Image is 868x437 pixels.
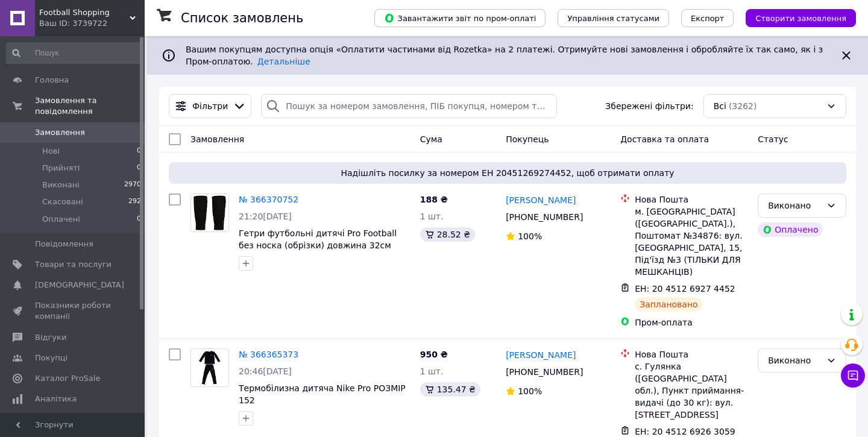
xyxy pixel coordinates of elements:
[506,349,576,361] a: [PERSON_NAME]
[420,212,444,221] span: 1 шт.
[190,193,229,232] a: Фото товару
[714,100,726,112] span: Всі
[35,394,77,404] span: Аналітика
[503,209,585,225] div: [PHONE_NUMBER]
[190,134,244,144] span: Замовлення
[518,386,542,396] span: 100%
[35,127,85,138] span: Замовлення
[42,146,60,157] span: Нові
[124,180,141,190] span: 2970
[635,316,748,329] div: Пром-оплата
[691,14,725,23] span: Експорт
[239,383,406,405] a: Термобілизна дитяча Nike Pro РОЗМІР 152
[239,228,397,262] a: Гетри футбольні дитячі Pro Football без носка (обрізки) довжина 32см ЧОРНІ
[192,100,228,112] span: Фільтри
[635,360,748,421] div: с. Гулянка ([GEOGRAPHIC_DATA] обл.), Пункт приймання-видачі (до 30 кг): вул. [STREET_ADDRESS]
[420,382,480,397] div: 135.47 ₴
[35,75,69,86] span: Головна
[42,214,80,225] span: Оплачені
[620,134,709,144] span: Доставка та оплата
[755,14,846,23] span: Створити замовлення
[605,100,693,112] span: Збережені фільтри:
[42,180,80,190] span: Виконані
[768,199,822,212] div: Виконано
[39,18,145,29] div: Ваш ID: 3739722
[197,349,222,386] img: Фото товару
[420,366,444,376] span: 1 шт.
[384,13,536,24] span: Завантажити звіт по пром-оплаті
[734,13,856,22] a: Створити замовлення
[137,214,141,225] span: 0
[35,353,68,363] span: Покупці
[635,206,748,278] div: м. [GEOGRAPHIC_DATA] ([GEOGRAPHIC_DATA].), Поштомат №34876: вул. [GEOGRAPHIC_DATA], 15, Під'їзд №...
[181,11,303,25] h1: Список замовлень
[239,212,292,221] span: 21:20[DATE]
[420,227,475,242] div: 28.52 ₴
[35,332,66,343] span: Відгуки
[6,42,142,64] input: Пошук
[567,14,659,23] span: Управління статусами
[239,350,298,359] a: № 366365373
[42,196,83,207] span: Скасовані
[239,195,298,204] a: № 366370752
[35,239,93,250] span: Повідомлення
[137,163,141,174] span: 0
[420,350,448,359] span: 950 ₴
[518,231,542,241] span: 100%
[506,134,549,144] span: Покупець
[758,222,823,237] div: Оплачено
[35,280,124,291] span: [DEMOGRAPHIC_DATA]
[186,45,823,66] span: Вашим покупцям доступна опція «Оплатити частинами від Rozetka» на 2 платежі. Отримуйте нові замов...
[128,196,141,207] span: 292
[635,193,748,206] div: Нова Пошта
[35,373,100,384] span: Каталог ProSale
[503,363,585,380] div: [PHONE_NUMBER]
[635,284,735,294] span: ЕН: 20 4512 6927 4452
[35,300,112,322] span: Показники роботи компанії
[635,297,703,312] div: Заплановано
[191,194,228,231] img: Фото товару
[35,95,145,117] span: Замовлення та повідомлення
[420,195,448,204] span: 188 ₴
[374,9,546,27] button: Завантажити звіт по пром-оплаті
[841,363,865,388] button: Чат з покупцем
[137,146,141,157] span: 0
[39,7,130,18] span: Football Shopping
[239,366,292,376] span: 20:46[DATE]
[420,134,442,144] span: Cума
[506,194,576,206] a: [PERSON_NAME]
[35,259,112,270] span: Товари та послуги
[635,427,735,436] span: ЕН: 20 4512 6926 3059
[758,134,788,144] span: Статус
[558,9,669,27] button: Управління статусами
[174,167,841,179] span: Надішліть посилку за номером ЕН 20451269274452, щоб отримати оплату
[190,348,229,387] a: Фото товару
[729,101,757,111] span: (3262)
[42,163,80,174] span: Прийняті
[257,57,310,66] a: Детальніше
[746,9,856,27] button: Створити замовлення
[261,94,557,118] input: Пошук за номером замовлення, ПІБ покупця, номером телефону, Email, номером накладної
[768,354,822,367] div: Виконано
[681,9,734,27] button: Експорт
[635,348,748,360] div: Нова Пошта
